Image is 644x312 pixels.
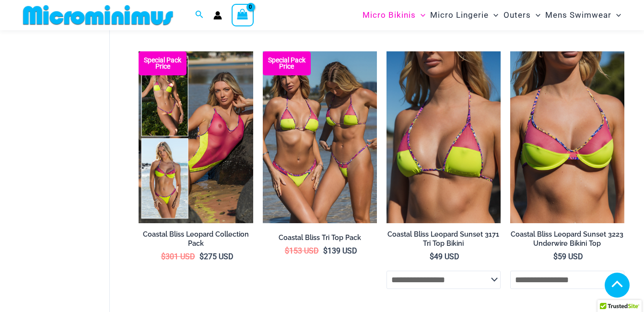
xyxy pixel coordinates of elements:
[263,57,311,70] b: Special Pack Price
[430,3,489,27] span: Micro Lingerie
[263,51,377,223] img: Coastal Bliss Leopard Sunset Tri Top Pack
[285,246,289,255] span: $
[161,252,165,261] span: $
[139,51,253,223] a: Coastal Bliss Leopard Sunset Collection Pack C Coastal Bliss Leopard Sunset Collection Pack BCoas...
[323,246,357,255] bdi: 139 USD
[323,246,328,255] span: $
[545,3,611,27] span: Mens Swimwear
[510,51,624,223] a: Coastal Bliss Leopard Sunset 3223 Underwire Top 01Coastal Bliss Leopard Sunset 3223 Underwire Top...
[363,3,416,27] span: Micro Bikinis
[199,252,204,261] span: $
[263,51,377,223] a: Coastal Bliss Leopard Sunset Tri Top Pack Coastal Bliss Leopard Sunset Tri Top Pack BCoastal Blis...
[501,3,543,27] a: OutersMenu ToggleMenu Toggle
[416,3,425,27] span: Menu Toggle
[531,3,540,27] span: Menu Toggle
[139,57,187,70] b: Special Pack Price
[285,246,319,255] bdi: 153 USD
[428,3,501,27] a: Micro LingerieMenu ToggleMenu Toggle
[359,1,625,29] nav: Site Navigation
[553,252,583,261] bdi: 59 USD
[139,51,253,223] img: Coastal Bliss Leopard Sunset Collection Pack C
[232,4,254,26] a: View Shopping Cart, empty
[161,252,195,261] bdi: 301 USD
[139,230,253,252] a: Coastal Bliss Leopard Collection Pack
[430,252,459,261] bdi: 49 USD
[139,230,253,248] h2: Coastal Bliss Leopard Collection Pack
[543,3,623,27] a: Mens SwimwearMenu ToggleMenu Toggle
[386,230,501,252] a: Coastal Bliss Leopard Sunset 3171 Tri Top Bikini
[199,252,234,261] bdi: 275 USD
[510,51,624,223] img: Coastal Bliss Leopard Sunset 3223 Underwire Top 01
[386,51,501,223] a: Coastal Bliss Leopard Sunset 3171 Tri Top 01Coastal Bliss Leopard Sunset 3171 Tri Top 4371 Thong ...
[503,3,531,27] span: Outers
[510,230,624,248] h2: Coastal Bliss Leopard Sunset 3223 Underwire Bikini Top
[360,3,428,27] a: Micro BikinisMenu ToggleMenu Toggle
[510,230,624,252] a: Coastal Bliss Leopard Sunset 3223 Underwire Bikini Top
[263,233,377,242] h2: Coastal Bliss Tri Top Pack
[430,252,434,261] span: $
[489,3,498,27] span: Menu Toggle
[386,51,501,223] img: Coastal Bliss Leopard Sunset 3171 Tri Top 01
[195,9,204,21] a: Search icon link
[19,4,177,26] img: MM SHOP LOGO FLAT
[386,230,501,248] h2: Coastal Bliss Leopard Sunset 3171 Tri Top Bikini
[263,233,377,246] a: Coastal Bliss Tri Top Pack
[553,252,558,261] span: $
[213,11,222,20] a: Account icon link
[611,3,621,27] span: Menu Toggle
